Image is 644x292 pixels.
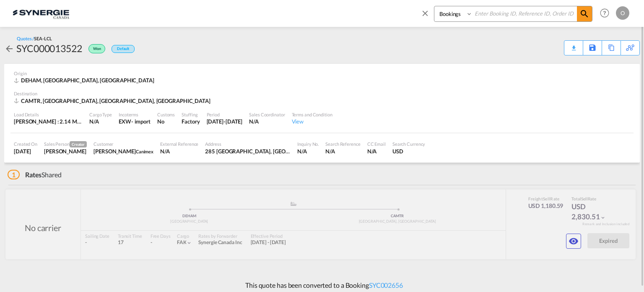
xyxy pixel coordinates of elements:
span: icon-close [421,6,434,26]
div: Save As Template [583,41,602,55]
div: Quotes /SEA-LCL [17,35,52,42]
div: Period [207,111,243,118]
span: Rates [25,171,42,179]
div: Sales Person [44,141,87,147]
md-icon: icon-eye [569,236,579,246]
div: Created On [14,141,37,147]
span: icon-magnify [577,6,592,21]
div: Adriana Groposila [44,147,87,155]
span: SEA-LCL [34,36,52,41]
div: N/A [367,147,386,155]
div: - import [131,118,151,125]
div: icon-arrow-left [4,42,16,55]
div: Quote PDF is not available at this time [569,41,579,48]
div: View [292,118,332,125]
div: Help [597,6,616,21]
div: No [157,118,175,125]
div: N/A [297,147,319,155]
div: O [616,6,629,20]
div: USD [392,147,426,155]
span: Won [93,46,103,54]
div: CAMTR, Montreal, QC, Americas [14,97,213,105]
div: Stuffing [182,111,200,118]
div: [PERSON_NAME] : 2.14 MT | Volumetric Wt : 3.71 CBM | Chargeable Wt : 3.71 W/M [14,118,83,125]
div: Address [205,141,291,147]
md-icon: icon-download [569,42,579,48]
button: icon-eye [566,234,581,249]
span: Creator [70,141,87,147]
div: Won [82,42,107,55]
div: Destination [14,90,630,97]
span: DEHAM, [GEOGRAPHIC_DATA], [GEOGRAPHIC_DATA] [21,77,154,84]
p: This quote has been converted to a Booking [241,281,403,290]
div: 285 Saint-Georges, Drummondville [205,147,291,155]
div: 31 Jul 2025 [207,118,243,125]
div: Origin [14,70,630,76]
md-icon: icon-arrow-left [4,44,14,54]
div: Cargo Type [89,111,112,118]
div: Default [112,45,135,53]
div: Search Reference [325,141,360,147]
div: CC Email [367,141,386,147]
span: Help [597,6,612,20]
md-icon: icon-magnify [579,9,589,19]
div: Incoterms [119,111,151,118]
div: JOSEE LEMAIRE [93,147,153,155]
md-icon: icon-close [421,8,430,18]
a: SYC002656 [369,281,403,289]
div: Search Currency [392,141,426,147]
div: EXW [119,118,131,125]
div: Customs [157,111,175,118]
div: N/A [249,118,285,125]
div: N/A [89,118,112,125]
div: Factory Stuffing [182,118,200,125]
div: 24 Jul 2025 [14,147,37,155]
div: Inquiry No. [297,141,319,147]
div: Customer [93,141,153,147]
div: Load Details [14,111,83,118]
span: Canimex [136,149,153,154]
div: Shared [8,170,62,179]
div: Terms and Condition [292,111,332,118]
div: N/A [160,147,198,155]
span: 1 [8,170,20,179]
div: SYC000013522 [16,42,82,55]
input: Enter Booking ID, Reference ID, Order ID [473,6,577,21]
div: External Reference [160,141,198,147]
div: Sales Coordinator [249,111,285,118]
div: N/A [325,147,360,155]
div: DEHAM, Hamburg, Europe [14,76,156,84]
img: 1f56c880d42311ef80fc7dca854c8e59.png [13,4,69,23]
